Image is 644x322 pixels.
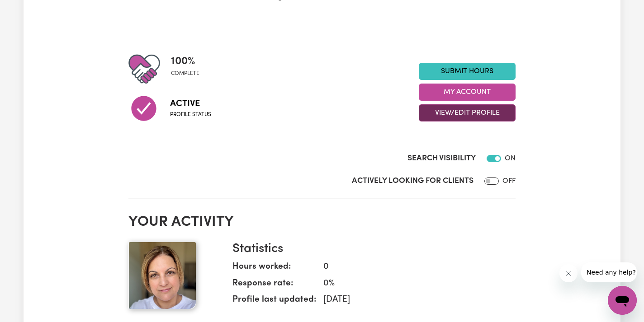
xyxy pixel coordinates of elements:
[316,261,508,274] dd: 0
[559,264,578,282] iframe: Close message
[608,286,637,315] iframe: Button to launch messaging window
[232,261,316,277] dt: Hours worked:
[171,70,199,78] span: complete
[419,63,516,80] a: Submit Hours
[171,53,207,85] div: Profile completeness: 100%
[352,175,474,187] label: Actively Looking for Clients
[581,262,637,282] iframe: Message from company
[170,97,211,111] span: Active
[407,153,476,164] label: Search Visibility
[232,242,508,257] h3: Statistics
[128,242,196,309] img: Your profile picture
[505,155,516,162] span: ON
[232,277,316,294] dt: Response rate:
[419,104,516,121] button: View/Edit Profile
[316,277,508,290] dd: 0 %
[171,53,199,70] span: 100 %
[502,177,516,185] span: OFF
[419,84,516,101] button: My Account
[170,111,211,119] span: Profile status
[128,214,516,231] h2: Your activity
[316,294,508,307] dd: [DATE]
[232,294,316,310] dt: Profile last updated:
